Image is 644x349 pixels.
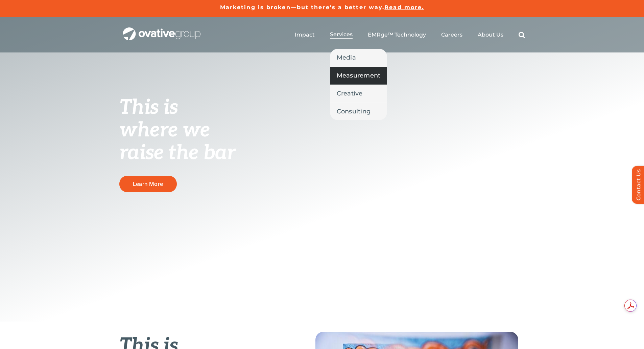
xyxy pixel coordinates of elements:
a: Search [519,31,525,38]
a: OG_Full_horizontal_WHT [123,27,200,33]
span: This is [119,95,178,120]
span: Learn More [133,181,163,187]
span: Services [330,31,353,38]
a: Media [330,49,387,66]
a: Impact [295,31,315,38]
a: Careers [441,31,462,38]
a: Consulting [330,103,387,120]
a: Read more. [384,4,424,10]
a: Creative [330,85,387,102]
a: Measurement [330,67,387,84]
a: Services [330,31,353,39]
span: Measurement [337,71,381,80]
span: Consulting [337,107,371,116]
a: Learn More [119,176,177,192]
span: Media [337,53,356,62]
span: Creative [337,89,363,98]
span: where we raise the bar [119,118,235,165]
nav: Menu [295,24,525,46]
a: EMRge™ Technology [368,31,426,38]
a: Marketing is broken—but there's a better way. [220,4,385,10]
a: About Us [478,31,503,38]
